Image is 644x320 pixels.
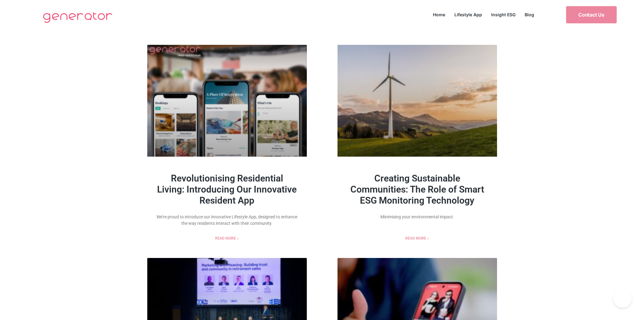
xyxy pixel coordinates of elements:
[520,10,539,19] a: Blog
[405,236,429,241] a: Read more about Creating Sustainable Communities: The Role of Smart ESG Monitoring Technology
[215,236,239,241] a: Read more about Revolutionising Residential Living: Introducing Our Innovative Resident App
[566,6,617,23] a: Contact Us
[450,10,487,19] a: Lifestyle App
[350,173,484,206] a: Creating Sustainable Communities: The Role of Smart ESG Monitoring Technology
[156,214,298,227] p: We’re proud to introduce our innovative Lifestyle App, designed to enhance the way residents inte...
[428,10,539,19] nav: Menu
[347,214,488,220] p: Minimising your environmental impact.
[578,12,604,17] span: Contact Us
[487,10,520,19] a: Insight ESG
[428,10,450,19] a: Home
[157,173,297,206] a: Revolutionising Residential Living: Introducing Our Innovative Resident App
[613,289,632,308] iframe: Toggle Customer Support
